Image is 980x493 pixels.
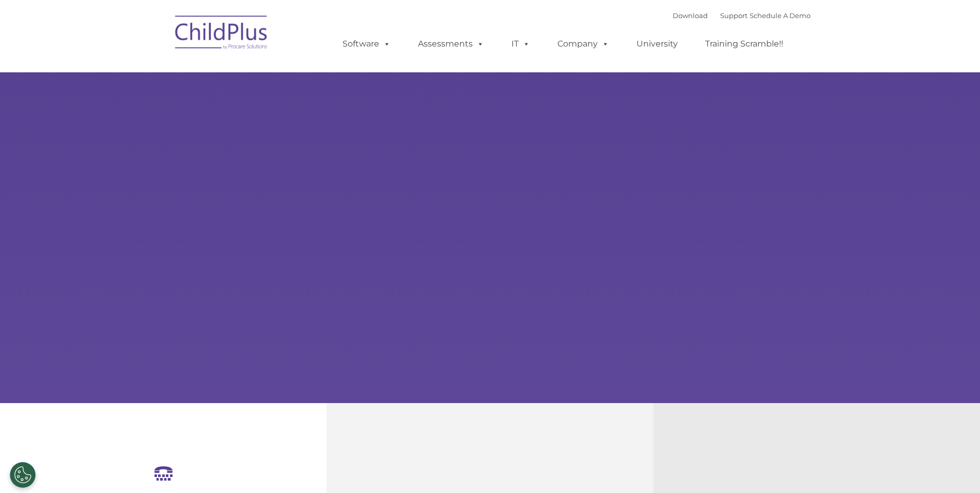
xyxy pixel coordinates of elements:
a: Schedule A Demo [750,11,811,20]
a: IT [501,34,540,54]
a: Company [547,34,619,54]
font: | [673,11,811,20]
img: ChildPlus by Procare Solutions [170,8,273,60]
a: Download [673,11,708,20]
a: Software [332,34,401,54]
a: Support [720,11,748,20]
a: Assessments [408,34,494,54]
a: Training Scramble!! [695,34,794,54]
button: Cookies Settings [10,462,36,488]
a: University [626,34,688,54]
